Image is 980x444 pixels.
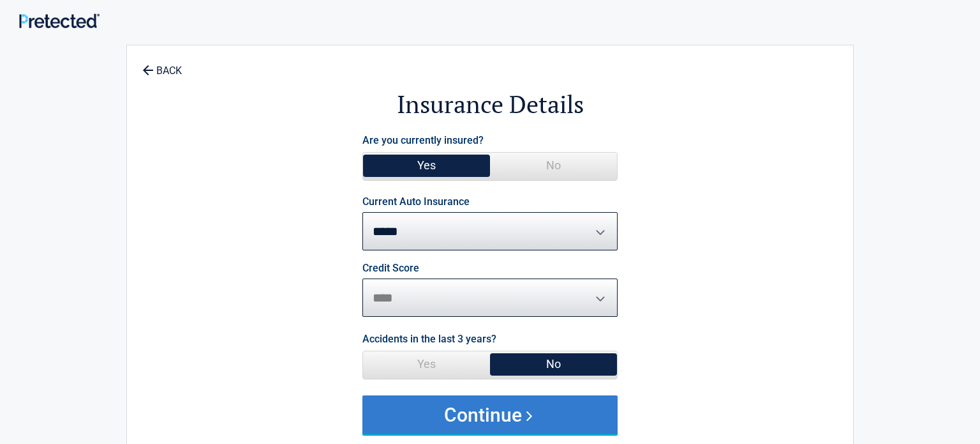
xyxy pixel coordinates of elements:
img: Main Logo [19,13,100,28]
span: No [490,351,617,377]
a: BACK [140,54,184,76]
span: No [490,153,617,178]
label: Current Auto Insurance [362,197,470,207]
button: Continue [362,395,618,434]
label: Accidents in the last 3 years? [362,330,496,348]
h2: Insurance Details [197,88,783,121]
span: Yes [363,351,490,377]
span: Yes [363,153,490,178]
label: Credit Score [362,263,419,273]
label: Are you currently insured? [362,132,484,149]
